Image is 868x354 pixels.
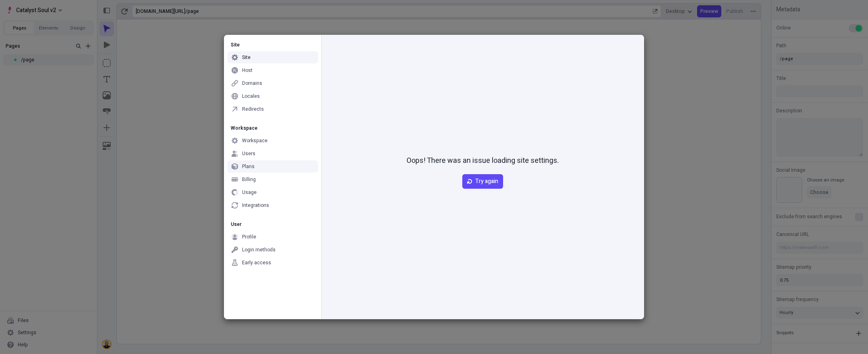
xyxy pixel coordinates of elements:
div: Locales [242,93,260,99]
div: Billing [242,176,256,183]
div: Redirects [242,106,264,112]
div: Usage [242,189,257,196]
button: Try again [462,174,503,189]
div: Login methods [242,247,276,253]
div: Users [242,150,255,157]
div: Oops! There was an issue loading site settings. [407,156,559,166]
div: Integrations [242,202,269,209]
div: User [228,221,318,228]
div: Workspace [228,125,318,131]
div: Profile [242,234,256,240]
div: Plans [242,163,255,170]
span: Try again [475,177,498,186]
div: Host [242,67,253,74]
div: Site [228,42,318,48]
div: Site [242,54,251,61]
div: Early access [242,259,271,266]
div: Domains [242,80,262,86]
div: Workspace [242,137,268,144]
